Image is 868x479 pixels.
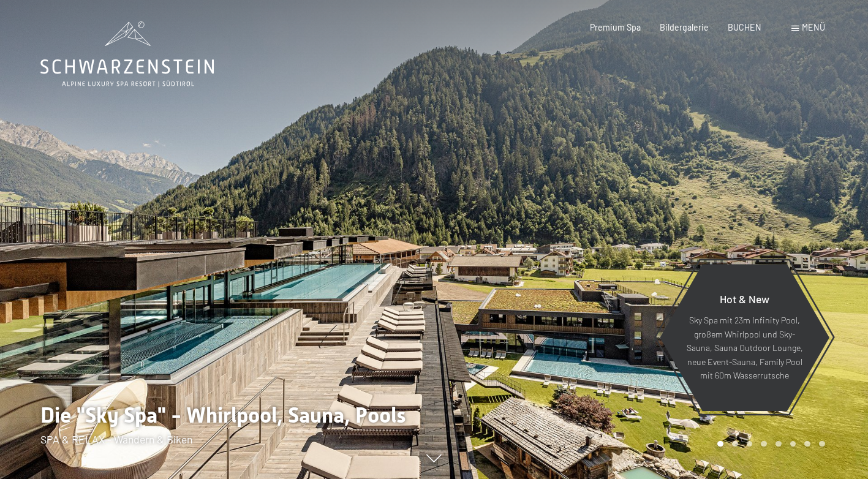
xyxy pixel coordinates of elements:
a: Hot & New Sky Spa mit 23m Infinity Pool, großem Whirlpool und Sky-Sauna, Sauna Outdoor Lounge, ne... [659,263,830,412]
div: Carousel Page 7 [804,441,810,447]
div: Carousel Page 2 [732,441,738,447]
a: BUCHEN [728,22,761,32]
div: Carousel Pagination [713,441,825,447]
span: Menü [802,22,825,32]
div: Carousel Page 3 [747,441,753,447]
p: Sky Spa mit 23m Infinity Pool, großem Whirlpool und Sky-Sauna, Sauna Outdoor Lounge, neue Event-S... [686,314,803,383]
span: Hot & New [720,292,769,306]
div: Carousel Page 8 [819,441,825,447]
a: Premium Spa [590,22,641,32]
div: Carousel Page 1 (Current Slide) [717,441,723,447]
a: Bildergalerie [660,22,709,32]
div: Carousel Page 4 [761,441,767,447]
div: Carousel Page 5 [776,441,782,447]
div: Carousel Page 6 [790,441,796,447]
